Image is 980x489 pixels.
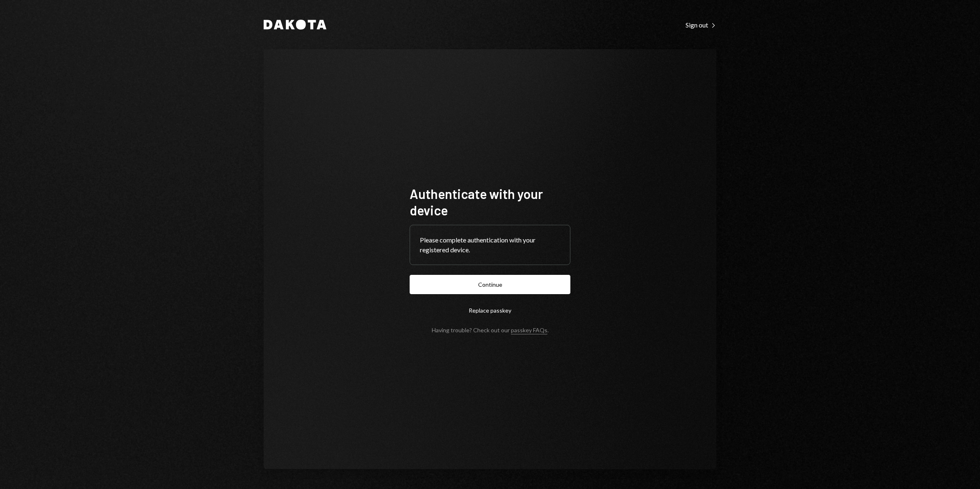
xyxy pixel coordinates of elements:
a: Sign out [686,20,716,29]
button: Continue [410,275,570,294]
a: passkey FAQs [511,327,547,334]
button: Replace passkey [410,301,570,320]
h1: Authenticate with your device [410,185,570,218]
div: Please complete authentication with your registered device. [420,235,560,255]
div: Having trouble? Check out our . [432,327,549,334]
div: Sign out [686,21,716,29]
